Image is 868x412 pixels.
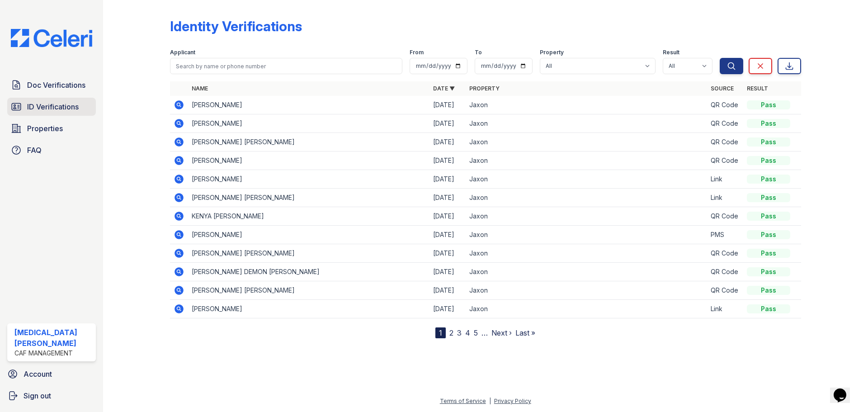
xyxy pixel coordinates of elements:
td: Jaxon [466,207,707,226]
a: Last » [515,328,535,337]
td: Jaxon [466,281,707,300]
td: [DATE] [429,300,466,318]
td: Jaxon [466,244,707,263]
td: [DATE] [429,170,466,189]
a: Properties [7,119,96,137]
td: [PERSON_NAME] [PERSON_NAME] [188,133,429,152]
td: [DATE] [429,96,466,114]
a: ID Verifications [7,98,96,116]
a: Next › [491,328,512,337]
img: CE_Logo_Blue-a8612792a0a2168367f1c8372b55b34899dd931a85d93a1a3d3e32e68fde9ad4.png [4,29,99,47]
td: [DATE] [429,189,466,207]
div: Pass [747,175,790,184]
div: Pass [747,119,790,128]
a: Doc Verifications [7,76,96,94]
div: CAF Management [14,349,92,358]
a: Date ▼ [433,85,455,92]
label: From [410,49,424,56]
span: Doc Verifications [27,80,85,90]
td: QR Code [707,207,743,226]
span: … [481,327,488,338]
span: Properties [27,123,63,134]
a: FAQ [7,141,96,159]
div: Pass [747,304,790,313]
td: [DATE] [429,244,466,263]
td: PMS [707,226,743,244]
td: [PERSON_NAME] [188,114,429,133]
label: Applicant [170,49,195,56]
td: [PERSON_NAME] [188,96,429,114]
div: Pass [747,267,790,276]
td: Jaxon [466,170,707,189]
td: QR Code [707,263,743,281]
td: KENYA [PERSON_NAME] [188,207,429,226]
td: [DATE] [429,114,466,133]
td: Jaxon [466,226,707,244]
td: [DATE] [429,207,466,226]
div: Pass [747,212,790,221]
td: [PERSON_NAME] [PERSON_NAME] [188,281,429,300]
a: Name [192,85,208,92]
label: Result [663,49,679,56]
td: QR Code [707,244,743,263]
label: To [475,49,482,56]
input: Search by name or phone number [170,58,402,74]
div: Pass [747,249,790,258]
td: Jaxon [466,300,707,318]
span: Sign out [24,390,51,401]
a: Account [4,365,99,383]
a: Terms of Service [440,398,486,404]
a: 3 [457,328,462,337]
td: QR Code [707,133,743,152]
td: Link [707,170,743,189]
div: Pass [747,137,790,147]
td: Link [707,300,743,318]
td: Jaxon [466,96,707,114]
span: FAQ [27,145,42,156]
a: Source [711,85,734,92]
td: [DATE] [429,263,466,281]
div: Identity Verifications [170,18,302,34]
div: Pass [747,156,790,165]
div: | [489,398,491,404]
div: Pass [747,286,790,295]
td: QR Code [707,281,743,300]
td: Jaxon [466,133,707,152]
td: [PERSON_NAME] DEMON [PERSON_NAME] [188,263,429,281]
a: 5 [474,328,478,337]
td: [PERSON_NAME] [188,152,429,170]
a: Privacy Policy [494,398,531,404]
td: [DATE] [429,152,466,170]
div: [MEDICAL_DATA][PERSON_NAME] [14,327,92,349]
div: Pass [747,100,790,109]
td: QR Code [707,114,743,133]
td: [PERSON_NAME] [PERSON_NAME] [188,244,429,263]
div: 1 [435,327,446,338]
td: [DATE] [429,133,466,152]
label: Property [540,49,564,56]
td: [PERSON_NAME] [PERSON_NAME] [188,189,429,207]
td: QR Code [707,152,743,170]
td: [PERSON_NAME] [188,226,429,244]
span: ID Verifications [27,101,79,112]
td: Jaxon [466,152,707,170]
td: Link [707,189,743,207]
a: 4 [465,328,470,337]
td: [DATE] [429,226,466,244]
a: Result [747,85,768,92]
td: [DATE] [429,281,466,300]
a: Sign out [4,387,99,405]
td: Jaxon [466,114,707,133]
div: Pass [747,230,790,239]
td: QR Code [707,96,743,114]
td: Jaxon [466,189,707,207]
div: Pass [747,193,790,202]
td: [PERSON_NAME] [188,170,429,189]
a: 2 [449,328,453,337]
iframe: chat widget [830,376,859,403]
a: Property [469,85,500,92]
td: [PERSON_NAME] [188,300,429,318]
span: Account [24,369,52,379]
td: Jaxon [466,263,707,281]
